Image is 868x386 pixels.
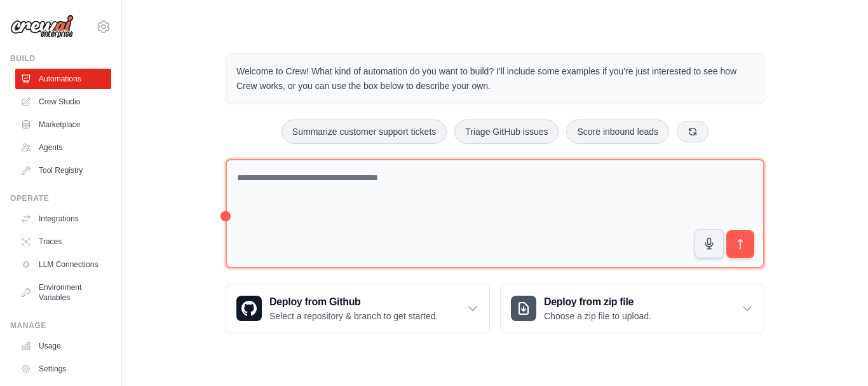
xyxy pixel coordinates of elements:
[454,120,559,144] button: Triage GitHub issues
[15,160,111,181] a: Tool Registry
[281,120,447,144] button: Summarize customer support tickets
[544,310,651,322] p: Choose a zip file to upload.
[15,254,111,275] a: LLM Connections
[10,53,111,64] div: Build
[269,310,438,322] p: Select a repository & branch to get started.
[269,294,438,310] h3: Deploy from Github
[10,321,111,331] div: Manage
[15,114,111,135] a: Marketplace
[15,231,111,252] a: Traces
[566,120,669,144] button: Score inbound leads
[15,92,111,112] a: Crew Studio
[15,137,111,158] a: Agents
[10,193,111,203] div: Operate
[10,15,74,39] img: Logo
[544,294,651,310] h3: Deploy from zip file
[236,64,754,93] p: Welcome to Crew! What kind of automation do you want to build? I'll include some examples if you'...
[15,69,111,89] a: Automations
[15,209,111,229] a: Integrations
[804,325,868,386] iframe: Chat Widget
[15,277,111,308] a: Environment Variables
[15,359,111,379] a: Settings
[15,336,111,356] a: Usage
